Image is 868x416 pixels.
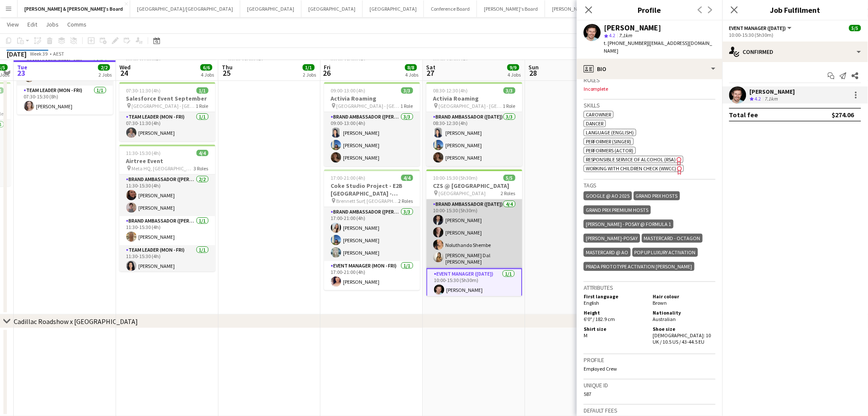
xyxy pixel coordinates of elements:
span: 5/5 [849,25,861,31]
span: 7.1km [617,32,634,39]
h3: Attributes [584,284,716,291]
h3: Profile [577,4,722,15]
h3: Job Fulfilment [722,4,868,15]
span: t. [PHONE_NUMBER] [604,40,649,46]
span: 4.2 [609,32,616,39]
button: [PERSON_NAME]'s Board [477,0,545,17]
span: Edit [27,21,37,28]
span: English [584,300,600,306]
h3: Unique ID [584,381,716,389]
div: 587 [584,391,716,397]
span: Car Owner [586,111,611,118]
button: Event Manager ([DATE]) [729,25,793,31]
span: Jobs [46,21,59,28]
span: 6'0" / 182.9 cm [584,316,615,322]
h3: Roles [584,76,716,84]
span: [DEMOGRAPHIC_DATA]: 10 UK / 10.5 US / 43-44.5 EU [653,332,711,345]
h5: First language [584,293,646,300]
h3: Skills [584,101,716,109]
div: 7.1km [763,95,780,103]
span: Brown [653,300,667,306]
h5: Shoe size [653,326,716,332]
div: [PERSON_NAME] - Posay @ Formula 1 [584,220,674,229]
div: Mastercard - Octagon [642,234,703,243]
div: [PERSON_NAME] [750,88,795,95]
div: Pop Up Luxury Activation [632,248,698,257]
button: [PERSON_NAME] & [PERSON_NAME]'s Board [18,0,130,17]
span: M [584,332,588,339]
div: Mastercard @ AO [584,248,631,257]
div: [DATE] [7,50,27,58]
div: [PERSON_NAME]-Posay [584,234,640,243]
span: Performers (Actor) [586,147,634,154]
h3: Profile [584,356,716,364]
span: Comms [67,21,87,28]
span: Working With Children Check (WWCC) [586,165,677,172]
button: [GEOGRAPHIC_DATA] [363,0,424,17]
h3: Default fees [584,407,716,414]
span: Dancer [586,120,604,127]
span: Week 39 [28,51,50,57]
div: Cadillac Roadshow x [GEOGRAPHIC_DATA] [14,317,138,326]
div: Google @ AO 2025 [584,191,632,200]
div: AEST [53,51,64,57]
button: Conference Board [424,0,477,17]
button: [PERSON_NAME] & [PERSON_NAME]'s Board [545,0,654,17]
h3: Tags [584,181,716,189]
h5: Nationality [653,309,716,316]
p: Incomplete [584,86,716,92]
span: Australian [653,316,676,322]
div: $274.06 [832,110,854,119]
h5: Shirt size [584,326,646,332]
span: | [EMAIL_ADDRESS][DOMAIN_NAME] [604,40,713,54]
span: Responsible Service of Alcohol (RSA) [586,156,676,163]
button: [GEOGRAPHIC_DATA] [301,0,363,17]
p: Employed Crew [584,365,716,372]
span: View [7,21,19,28]
a: View [3,19,22,30]
div: Grand Prix Hosts [634,191,680,200]
div: Total fee [729,110,758,119]
button: [GEOGRAPHIC_DATA] [240,0,301,17]
h5: Hair colour [653,293,716,300]
button: [GEOGRAPHIC_DATA]/[GEOGRAPHIC_DATA] [130,0,240,17]
span: Performer (Singer) [586,138,632,145]
span: Language (English) [586,129,634,136]
div: Bio [577,59,722,79]
a: Jobs [42,19,62,30]
a: Comms [64,19,90,30]
h5: Height [584,309,646,316]
div: Grand Prix Premium Hosts [584,205,651,214]
span: Event Manager (Saturday) [729,25,786,31]
div: [PERSON_NAME] [604,24,662,32]
span: 4.2 [755,95,761,102]
div: Confirmed [722,42,868,62]
div: 10:00-15:30 (5h30m) [729,32,861,38]
a: Edit [24,19,41,30]
div: Prada Prototype Activation [PERSON_NAME] [584,262,695,271]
